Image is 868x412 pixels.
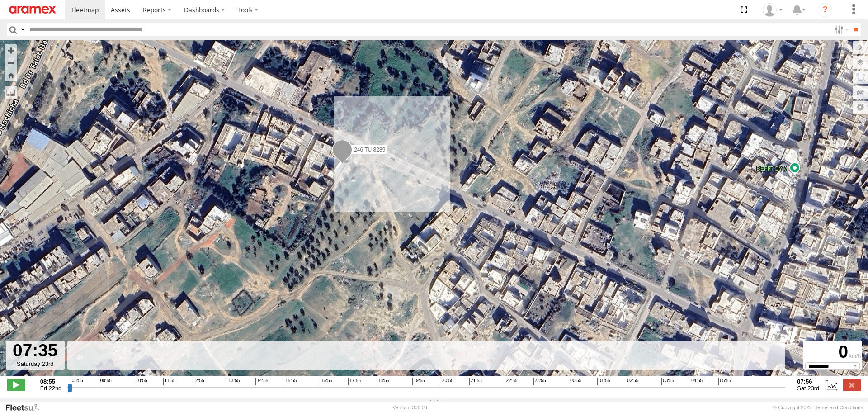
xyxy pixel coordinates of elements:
div: 0 [805,342,861,362]
label: Search Query [19,23,26,36]
label: Search Filter Options [831,23,850,36]
span: 10:55 [135,378,147,385]
a: Terms and Conditions [815,405,863,410]
span: 01:55 [597,378,610,385]
span: 19:55 [412,378,425,385]
span: 11:55 [163,378,176,385]
span: 16:55 [320,378,332,385]
label: Measure [5,86,17,99]
label: Close [843,379,861,391]
span: 17:55 [348,378,361,385]
span: 08:55 [71,378,83,385]
span: 13:55 [227,378,240,385]
span: Sat 23rd Aug 2025 [797,385,819,392]
span: 23:55 [533,378,546,385]
strong: 07:56 [797,378,819,385]
span: 03:55 [661,378,674,385]
button: Zoom Home [5,69,17,81]
span: 04:55 [690,378,703,385]
a: Visit our Website [5,403,47,412]
label: Play/Stop [7,379,25,391]
span: 12:55 [192,378,204,385]
span: 246 TU 8289 [354,147,385,153]
span: 18:55 [377,378,389,385]
span: 14:55 [255,378,268,385]
span: 22:55 [505,378,518,385]
button: Zoom in [5,44,17,57]
span: 00:55 [569,378,581,385]
span: 21:55 [469,378,482,385]
span: 05:55 [718,378,731,385]
div: © Copyright 2025 - [773,405,863,410]
span: Fri 22nd Aug 2025 [40,385,62,392]
i: ? [818,3,832,17]
div: Version: 306.00 [393,405,427,410]
label: Map Settings [853,101,868,114]
img: aramex-logo.svg [9,6,56,14]
span: 20:55 [441,378,453,385]
strong: 08:55 [40,378,62,385]
div: Youssef Smat [759,3,786,17]
span: 09:55 [99,378,112,385]
span: 15:55 [284,378,297,385]
button: Zoom out [5,57,17,69]
span: 02:55 [626,378,638,385]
